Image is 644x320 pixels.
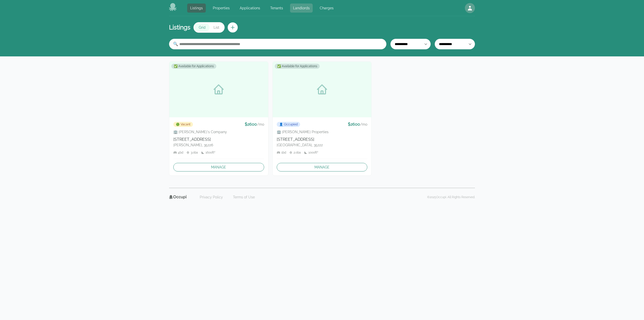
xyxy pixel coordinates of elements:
[267,4,286,13] a: Tenants
[277,163,368,171] a: Manage
[277,136,368,143] h3: [STREET_ADDRESS]
[317,4,337,13] a: Charges
[176,122,180,126] span: vacant
[197,193,226,201] a: Privacy Policy
[230,193,258,201] a: Terms of Use
[179,129,227,134] span: [PERSON_NAME]'s Company
[173,122,193,127] span: Vacant
[245,122,257,127] span: $ 2600
[275,64,320,69] span: ✅ Available for Applications
[257,122,264,126] span: / mo
[308,151,318,155] span: 1000 ft²
[169,23,190,31] h1: Listings
[173,163,264,171] a: Manage
[178,151,183,155] span: 4 bd
[173,129,178,134] span: 🏢
[210,23,223,31] button: List
[277,122,300,127] span: Occupied
[281,151,286,155] span: 1 bd
[294,151,301,155] span: 2.0 ba
[360,122,367,126] span: / mo
[173,143,264,148] p: [PERSON_NAME] , 35226
[277,129,281,134] span: 🏢
[173,136,264,143] h3: [STREET_ADDRESS]
[277,143,368,148] p: [GEOGRAPHIC_DATA] , 35222
[282,129,329,134] span: [PERSON_NAME] Properties
[191,151,198,155] span: 3.0 ba
[427,195,475,199] p: © 2025 Occupi. All Rights Reserved.
[206,151,215,155] span: 1600 ft²
[290,4,313,13] a: Landlords
[348,122,360,127] span: $ 2600
[195,23,210,31] button: Grid
[237,4,263,13] a: Applications
[279,122,283,126] span: occupied
[210,4,233,13] a: Properties
[228,22,238,32] button: Create new listing
[171,64,216,69] span: ✅ Available for Applications
[187,4,206,13] a: Listings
